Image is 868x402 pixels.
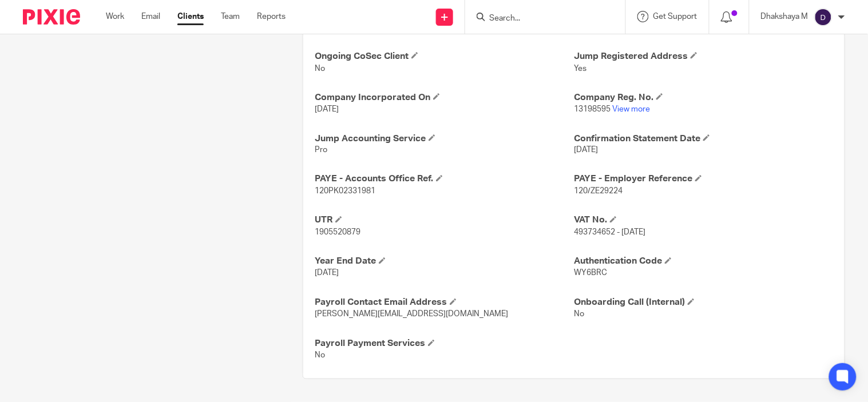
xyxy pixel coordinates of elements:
h4: UTR [315,214,574,226]
h4: Ongoing CoSec Client [315,50,574,62]
h4: Year End Date [315,256,574,268]
span: 120PK02331981 [315,188,375,196]
h4: PAYE - Employer Reference [574,173,833,185]
img: Pixie [23,9,80,25]
span: [PERSON_NAME][EMAIL_ADDRESS][DOMAIN_NAME] [315,311,508,319]
span: Get Support [653,13,697,21]
span: WY6BRC [574,269,607,277]
span: Pro [315,146,327,154]
h4: Payroll Payment Services [315,338,574,350]
span: 1905520879 [315,229,360,237]
h4: Company Incorporated On [315,91,574,104]
span: [DATE] [315,105,339,113]
h4: Payroll Contact Email Address [315,297,574,309]
span: 120/ZE29224 [574,188,623,196]
img: svg%3E [814,8,833,26]
h4: Confirmation Statement Date [574,133,833,145]
a: Email [141,11,160,22]
h4: Onboarding Call (Internal) [574,297,833,309]
a: Work [106,11,124,22]
a: Reports [257,11,286,22]
span: No [574,311,584,319]
a: Team [221,11,240,22]
span: [DATE] [315,269,339,277]
span: 13198595 [574,105,611,113]
span: Yes [574,65,586,73]
span: 493734652 - [DATE] [574,229,645,237]
h4: PAYE - Accounts Office Ref. [315,173,574,185]
h4: Authentication Code [574,256,833,268]
h4: Jump Accounting Service [315,133,574,145]
p: Dhakshaya M [761,11,808,22]
h4: VAT No. [574,214,833,226]
a: Clients [177,11,204,22]
span: [DATE] [574,146,598,154]
h4: Company Reg. No. [574,91,833,104]
input: Search [488,14,591,24]
span: No [315,352,325,360]
a: View more [612,105,650,113]
span: No [315,65,325,73]
h4: Jump Registered Address [574,50,833,62]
